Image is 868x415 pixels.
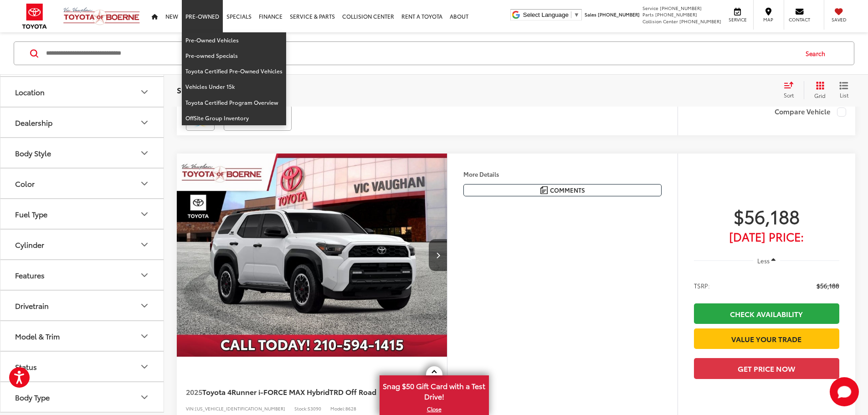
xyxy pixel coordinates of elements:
a: Vehicles Under 15k [182,79,286,94]
div: Dealership [139,117,150,128]
span: Saved [829,16,849,23]
a: Value Your Trade [694,328,839,349]
a: Select Language​ [523,11,580,18]
div: Model & Trim [139,331,150,342]
button: List View [832,81,855,99]
button: Next image [429,239,447,271]
button: Less [753,252,781,269]
div: Status [139,361,150,372]
button: Comments [463,184,662,196]
span: 53090 [308,405,321,412]
button: DealershipDealership [0,108,164,137]
img: Vic Vaughan Toyota of Boerne [63,7,140,26]
span: List [839,91,848,99]
span: [PHONE_NUMBER] [655,11,697,18]
span: Snag $50 Gift Card with a Test Drive! [380,376,488,404]
div: Status [15,362,37,371]
span: VIN: [186,405,195,412]
div: Location [139,87,150,97]
button: Grid View [804,81,832,99]
span: 8628 [345,405,356,412]
button: Body TypeBody Type [0,382,164,412]
span: Stock: [294,405,308,412]
span: 2025 [186,386,202,397]
div: Color [139,178,150,189]
span: Contact [789,16,810,23]
label: Compare Vehicle [775,108,846,117]
svg: Start Chat [830,377,859,406]
div: Drivetrain [15,301,49,310]
div: Cylinder [15,240,44,249]
button: Model & TrimModel & Trim [0,321,164,351]
a: 2025Toyota 4Runner i-FORCE MAX HybridTRD Off Road [186,387,406,397]
span: Select Language [523,11,569,18]
button: Body StyleBody Style [0,138,164,168]
a: 2025 Toyota 4Runner i-FORCE MAX Hybrid TRD Off Road2025 Toyota 4Runner i-FORCE MAX Hybrid TRD Off... [176,154,448,357]
a: Check Availability [694,303,839,324]
span: Service [727,16,748,23]
span: TRD Off Road [329,386,376,397]
button: Get Price Now [694,358,839,379]
button: StatusStatus [0,352,164,381]
a: Toyota Certified Pre-Owned Vehicles [182,63,286,79]
span: Map [758,16,778,23]
div: Body Style [15,149,51,157]
div: Features [139,270,150,281]
a: Pre-Owned Vehicles [182,32,286,48]
a: Pre-owned Specials [182,48,286,63]
button: Fuel TypeFuel Type [0,199,164,229]
span: Parts [642,11,654,18]
div: Fuel Type [15,210,47,218]
div: Features [15,271,45,279]
button: LocationLocation [0,77,164,107]
button: Search [797,42,838,65]
span: [PHONE_NUMBER] [679,18,721,25]
span: Sort [784,91,794,99]
span: Grid [814,92,826,99]
span: $56,188 [694,205,839,227]
span: [PHONE_NUMBER] [660,5,702,11]
input: Search by Make, Model, or Keyword [45,42,797,64]
button: DrivetrainDrivetrain [0,291,164,320]
span: Sales [585,11,596,18]
span: [DATE] Price: [694,232,839,241]
span: Model: [330,405,345,412]
div: 2025 Toyota 4Runner i-FORCE MAX Hybrid TRD Off Road 0 [176,154,448,357]
span: Comments [550,186,585,195]
div: Color [15,179,35,188]
span: $56,188 [817,281,839,290]
div: Location [15,87,45,96]
span: Less [757,256,770,265]
a: Toyota Certified Program Overview [182,95,286,110]
button: ColorColor [0,169,164,198]
button: FeaturesFeatures [0,260,164,290]
span: Service [642,5,658,11]
span: Toyota 4Runner i-FORCE MAX Hybrid [202,386,329,397]
span: TSRP: [694,281,710,290]
div: Fuel Type [139,209,150,220]
h4: More Details [463,171,662,177]
a: OffSite Group Inventory [182,110,286,125]
button: Select sort value [779,81,804,99]
img: Comments [540,186,548,194]
div: Cylinder [139,239,150,250]
div: Dealership [15,118,52,127]
span: [PHONE_NUMBER] [598,11,640,18]
span: Showing all 38 vehicles [177,84,264,95]
span: [US_VEHICLE_IDENTIFICATION_NUMBER] [195,405,285,412]
div: Body Type [139,392,150,403]
div: Model & Trim [15,332,60,340]
button: CylinderCylinder [0,230,164,259]
span: ​ [571,11,571,18]
span: Collision Center [642,18,678,25]
div: Body Type [15,393,50,401]
img: 2025 Toyota 4Runner i-FORCE MAX Hybrid TRD Off Road [176,154,448,357]
button: Toggle Chat Window [830,377,859,406]
div: Body Style [139,148,150,159]
div: Drivetrain [139,300,150,311]
span: ▼ [574,11,580,18]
